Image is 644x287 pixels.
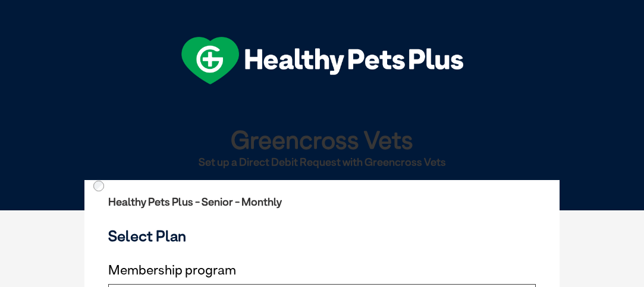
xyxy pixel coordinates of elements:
label: Membership program [108,263,536,278]
h2: Healthy Pets Plus - Senior - Monthly [108,196,536,208]
h2: Set up a Direct Debit Request with Greencross Vets [89,156,555,168]
h3: Select Plan [108,227,536,245]
h1: Greencross Vets [89,126,555,153]
img: hpp-logo-landscape-green-white.png [181,37,463,84]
